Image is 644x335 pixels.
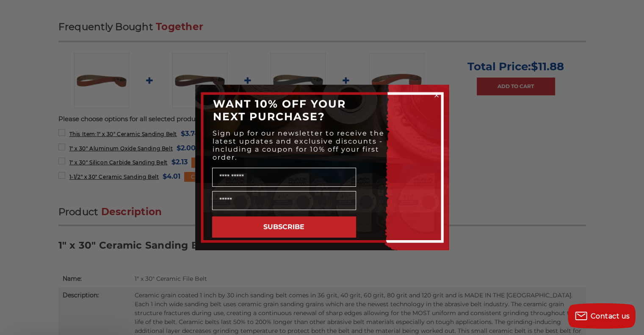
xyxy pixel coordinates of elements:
[568,303,636,329] button: Contact us
[432,91,441,100] button: Close dialog
[212,216,356,238] button: SUBSCRIBE
[591,312,630,320] span: Contact us
[213,129,384,161] span: Sign up for our newsletter to receive the latest updates and exclusive discounts - including a co...
[212,191,356,210] input: Email
[213,97,346,123] span: WANT 10% OFF YOUR NEXT PURCHASE?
